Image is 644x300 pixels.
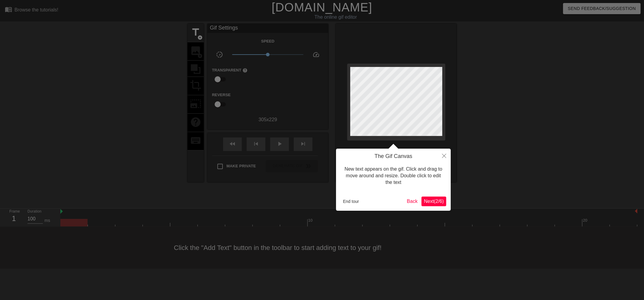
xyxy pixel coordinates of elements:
[437,149,451,163] button: Close
[424,199,444,204] span: Next ( 2 / 6 )
[421,197,446,206] button: Next
[341,197,361,206] button: End tour
[341,153,446,160] h4: The Gif Canvas
[405,197,420,206] button: Back
[341,160,446,192] div: New text appears on the gif. Click and drag to move around and resize. Double click to edit the text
